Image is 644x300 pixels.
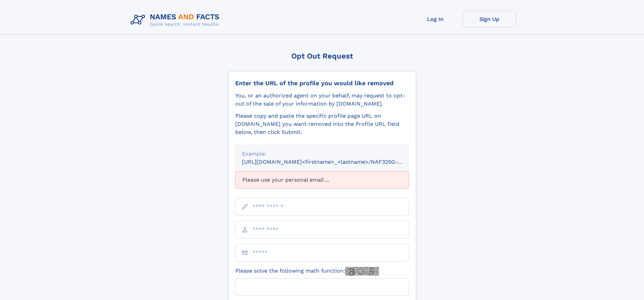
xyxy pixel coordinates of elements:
div: Enter the URL of the profile you would like removed [235,79,409,87]
a: Sign Up [462,11,517,27]
img: Logo Names and Facts [128,11,225,29]
label: Please solve the following math function: [235,267,379,276]
div: Please use your personal email ... [235,171,409,188]
div: You, or an authorized agent on your behalf, may request to opt-out of the sale of your informatio... [235,92,409,108]
div: Opt Out Request [228,52,416,60]
small: [URL][DOMAIN_NAME]<firstname>_<lastname>/NAF325G-xxxxxxxx [242,159,422,165]
div: Please copy and paste the specific profile page URL on [DOMAIN_NAME] you want removed into the Pr... [235,112,409,136]
div: Example: [242,150,402,158]
a: Log In [408,11,462,27]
